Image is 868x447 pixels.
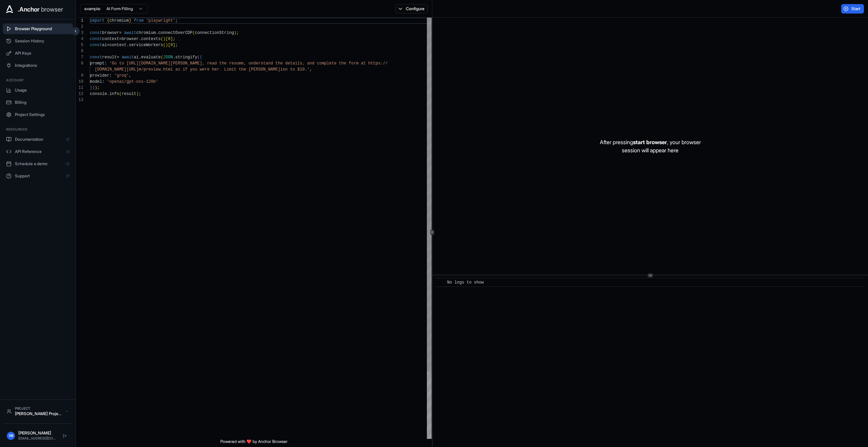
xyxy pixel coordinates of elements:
span: . [173,55,175,60]
span: No logs to show [447,280,484,285]
span: Documentation [15,137,63,142]
span: Project Settings [15,112,70,117]
span: ) [163,37,165,41]
span: [ [168,43,170,47]
span: ) [95,85,97,90]
span: Usage [15,88,70,93]
div: 8 [76,60,83,66]
h3: Resources [6,127,70,132]
span: Integrations [15,63,70,68]
span: JSON [163,55,173,60]
span: ( [161,55,163,60]
span: } [129,18,131,23]
div: [PERSON_NAME] Project [15,411,61,416]
button: Logout [61,432,69,440]
span: [ [165,37,168,41]
span: . [156,31,158,35]
span: = [107,43,109,47]
span: ai [102,43,107,47]
button: API Keys [3,48,73,59]
span: ; [175,18,178,23]
div: 3 [76,30,83,36]
button: Browser Playground [3,23,73,34]
span: ] [171,37,173,41]
span: result [122,92,136,96]
button: Billing [3,97,73,108]
span: ) [92,85,95,90]
span: ; [175,43,178,47]
span: ] [173,43,175,47]
div: 10 [76,79,83,85]
span: { [200,55,202,60]
span: await [124,31,136,35]
div: [PERSON_NAME] [18,430,57,436]
span: info [110,92,119,96]
span: stringify [175,55,197,60]
span: console [90,92,107,96]
span: Session History [15,38,70,44]
div: [EMAIL_ADDRESS][DOMAIN_NAME] [18,436,57,441]
span: example: [84,6,101,12]
span: const [90,37,102,41]
a: Support [3,171,73,181]
span: , [310,67,312,72]
span: . [139,55,141,60]
span: API Reference [15,149,63,154]
div: 11 [76,85,83,91]
span: const [90,55,102,60]
span: result [102,55,117,60]
button: Integrations [3,60,73,71]
span: from [134,18,144,23]
img: Anchor Icon [4,4,15,15]
span: , [129,73,131,78]
span: connectOverCDP [158,31,193,35]
button: Start [841,4,864,14]
a: Schedule a demo [3,158,73,169]
div: 9 [76,73,83,79]
span: 'groq' [114,73,129,78]
button: Project Settings [3,109,73,120]
div: 2 [76,24,83,30]
span: ; [173,37,175,41]
span: } [90,85,92,90]
span: ; [236,31,239,35]
span: ) [234,31,236,35]
span: ( [163,43,165,47]
button: Session History [3,36,73,46]
span: Powered with ❤️ by Anchor Browser [220,439,288,447]
span: 0 [168,37,170,41]
span: connectionString [195,31,234,35]
span: : [104,61,107,66]
span: . [139,37,141,41]
span: e the form at https:// [334,61,388,66]
span: import [90,18,104,23]
span: serviceWorkers [129,43,163,47]
span: Billing [15,100,70,105]
button: Configure [395,4,428,14]
span: ion to $10.' [280,67,310,72]
span: ai [134,55,139,60]
span: ( [197,55,200,60]
button: Usage [3,85,73,96]
div: 13 [76,97,83,103]
span: ; [139,92,141,96]
span: provider [90,73,110,78]
div: 4 [76,36,83,42]
span: context [102,37,119,41]
span: [DOMAIN_NAME][URL] [95,67,139,72]
span: 'openai/gpt-oss-120b' [107,79,158,84]
span: Start [851,6,861,12]
span: ) [136,92,139,96]
span: = [119,37,121,41]
span: 'playwright' [146,18,175,23]
span: chromium [136,31,156,35]
span: browser [41,5,63,14]
span: 0 [171,43,173,47]
span: . [126,43,129,47]
span: ) [165,43,168,47]
span: ad the resume, understand the details, and complet [212,61,334,66]
span: ( [119,92,121,96]
h3: Account [6,78,70,83]
span: model [90,79,102,84]
span: ( [161,37,163,41]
